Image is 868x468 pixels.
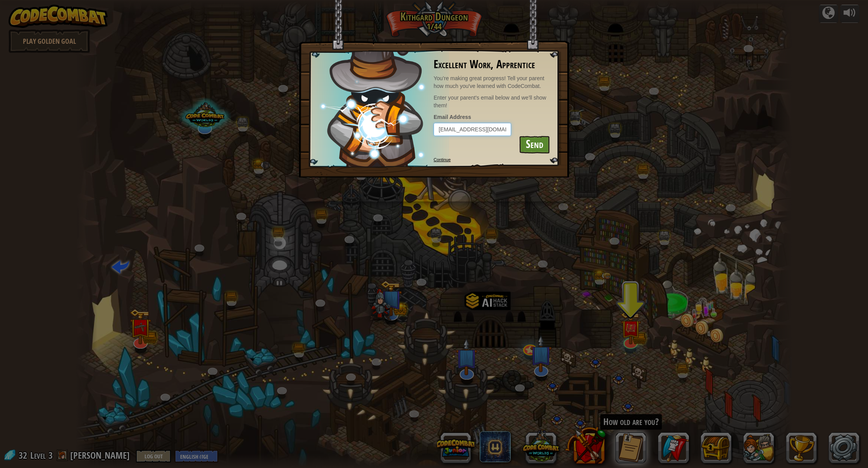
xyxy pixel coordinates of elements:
[434,94,550,109] p: Enter your parent's email below and we’ll show them!
[434,113,471,121] label: Email Address
[311,51,449,167] img: parental_nudge_wizard.png
[434,58,550,71] h1: Excellent Work, Apprentice
[434,123,511,136] input: email address
[434,74,550,90] p: You’re making great progress! Tell your parent how much you've learned with CodeCombat.
[434,157,451,162] a: Continue
[519,136,550,153] button: Send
